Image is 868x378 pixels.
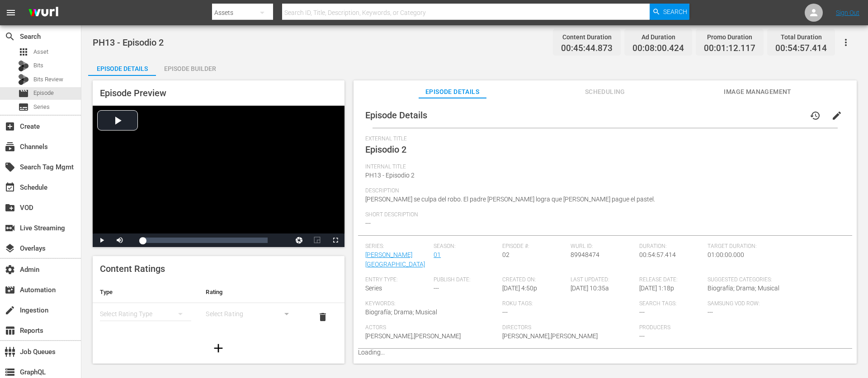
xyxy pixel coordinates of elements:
[639,285,674,292] span: [DATE] 1:18p
[502,332,598,340] span: [PERSON_NAME],[PERSON_NAME]
[156,58,224,76] button: Episode Builder
[365,300,498,308] span: Keywords:
[365,308,437,316] span: Biografía; Drama; Musical
[775,31,827,43] div: Total Duration
[639,300,703,308] span: Search Tags:
[365,332,461,340] span: [PERSON_NAME],[PERSON_NAME]
[93,37,164,48] span: PH13 - Episodio 2
[708,308,713,316] span: ---
[502,251,509,258] span: 02
[5,121,15,132] span: Create
[33,89,54,98] span: Episode
[708,243,840,250] span: Target Duration:
[502,243,566,250] span: Episode #:
[502,324,635,331] span: Directors
[663,4,687,20] span: Search
[290,233,308,247] button: Jump To Time
[33,103,50,112] span: Series
[775,43,827,54] span: 00:54:57.414
[111,233,129,247] button: Mute
[632,43,684,54] span: 00:08:00.424
[142,238,268,243] div: Progress Bar
[93,281,198,303] th: Type
[88,58,156,79] div: Episode Details
[5,285,15,295] span: Automation
[650,4,689,20] button: Search
[365,285,382,292] span: Series
[326,233,344,247] button: Fullscreen
[632,31,684,43] div: Ad Duration
[704,31,755,43] div: Promo Duration
[365,163,840,171] span: Internal Title
[365,196,655,203] span: [PERSON_NAME] se culpa del robo. El padre [PERSON_NAME] logra que [PERSON_NAME] pague el pastel.
[93,281,344,331] table: simple table
[810,110,821,121] span: history
[639,251,676,258] span: 00:54:57.414
[18,74,29,85] div: Bits Review
[502,285,537,292] span: [DATE] 4:50p
[639,332,645,340] span: ---
[93,233,111,247] button: Play
[571,285,609,292] span: [DATE] 10:35a
[365,172,415,179] span: PH13 - Episodio 2
[317,312,328,322] span: delete
[434,285,439,292] span: ---
[365,219,371,227] span: ---
[18,61,29,71] div: Bits
[365,135,840,143] span: External Title
[365,110,427,121] span: Episode Details
[365,243,429,250] span: Series:
[308,233,326,247] button: Picture-in-Picture
[571,276,635,284] span: Last Updated:
[312,306,334,328] button: delete
[33,47,48,56] span: Asset
[365,251,425,268] a: [PERSON_NAME] [GEOGRAPHIC_DATA]
[571,251,599,258] span: 89948474
[836,9,859,16] a: Sign Out
[22,2,65,23] img: ans4CAIJ8jUAAAAAAAAAAAAAAAAAAAAAAAAgQb4GAAAAAAAAAAAAAAAAAAAAAAAAJMjXAAAAAAAAAAAAAAAAAAAAAAAAgAT5G...
[5,305,15,316] span: Ingestion
[5,162,15,173] span: Search Tag Mgmt
[502,308,508,316] span: ---
[708,251,744,258] span: 01:00:00.000
[365,144,406,155] span: Episodio 2
[5,223,15,233] span: Live Streaming
[639,243,703,250] span: Duration:
[826,105,848,126] button: edit
[419,86,486,98] span: Episode Details
[639,308,645,316] span: ---
[5,243,15,254] span: Overlays
[100,88,166,98] span: Episode Preview
[5,264,15,275] span: Admin
[88,58,156,76] button: Episode Details
[502,276,566,284] span: Created On:
[358,349,852,356] p: Loading...
[724,86,792,98] span: Image Management
[5,346,15,357] span: Job Queues
[198,281,304,303] th: Rating
[5,202,15,213] span: VOD
[100,263,165,274] span: Content Ratings
[804,105,826,126] button: history
[156,58,224,79] div: Episode Builder
[831,110,842,121] span: edit
[502,300,635,308] span: Roku Tags:
[365,276,429,284] span: Entry Type:
[639,276,703,284] span: Release Date:
[708,276,840,284] span: Suggested Categories:
[5,141,15,152] span: Channels
[434,243,498,250] span: Season:
[18,88,29,99] span: Episode
[93,106,344,247] div: Video Player
[5,182,15,193] span: Schedule
[18,47,29,57] span: Asset
[365,211,840,219] span: Short Description
[561,31,613,43] div: Content Duration
[704,43,755,54] span: 00:01:12.117
[708,285,779,292] span: Biografía; Drama; Musical
[5,31,15,42] span: Search
[571,86,639,98] span: Scheduling
[5,367,15,378] span: GraphQL
[18,102,29,112] span: Series
[639,324,772,331] span: Producers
